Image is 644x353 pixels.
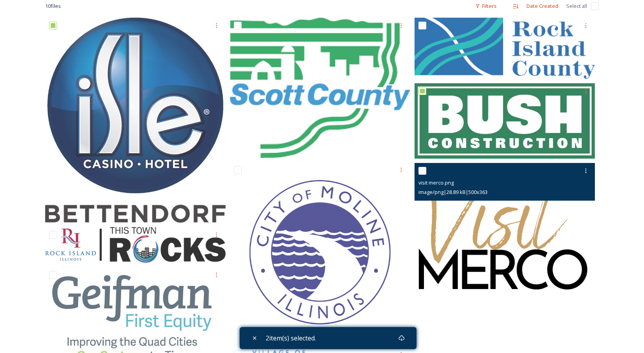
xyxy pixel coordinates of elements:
[45,2,61,10] span: 10 file s
[415,18,595,79] img: Rock Island County.png
[418,188,488,196] span: image/png | 28.89 kB | 500 x 363
[45,18,226,223] img: Isle_BT_FullColor_CMYK_New[1].jpg
[415,83,595,159] img: BUSH pms349.jpg
[230,162,410,342] img: 20250428-73ff50e5-f199-486e-bafc-7ea03ec300d2.png
[418,179,454,186] span: visit merco.png
[566,2,587,10] span: Select all
[230,18,410,157] img: Scott County logo.png
[266,333,316,343] span: 2 item(s) selected.
[415,163,595,294] img: visit merco.png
